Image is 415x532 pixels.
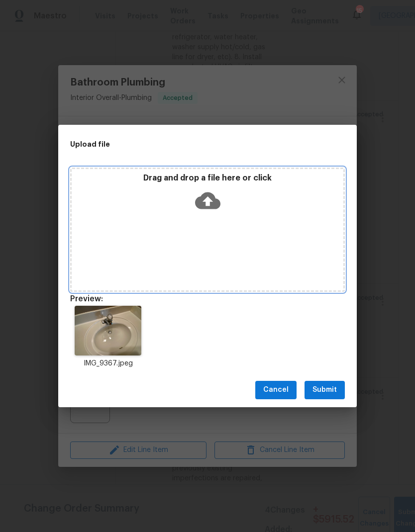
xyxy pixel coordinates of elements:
[312,384,337,396] span: Submit
[70,139,300,150] h2: Upload file
[75,306,141,355] img: Z
[70,358,146,369] p: IMG_9367.jpeg
[263,384,289,396] span: Cancel
[255,381,297,399] button: Cancel
[305,381,345,399] button: Submit
[72,173,343,183] p: Drag and drop a file here or click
